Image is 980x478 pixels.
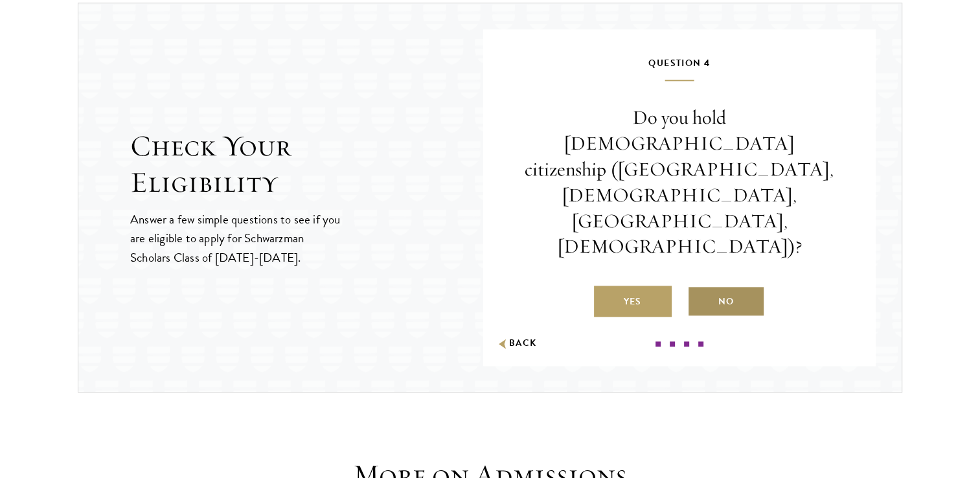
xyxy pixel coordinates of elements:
[496,337,537,350] button: Back
[522,55,837,81] h5: Question 4
[687,286,765,317] label: No
[130,128,483,201] h2: Check Your Eligibility
[522,105,837,260] p: Do you hold [DEMOGRAPHIC_DATA] citizenship ([GEOGRAPHIC_DATA], [DEMOGRAPHIC_DATA], [GEOGRAPHIC_DA...
[594,286,672,317] label: Yes
[130,210,342,266] p: Answer a few simple questions to see if you are eligible to apply for Schwarzman Scholars Class o...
